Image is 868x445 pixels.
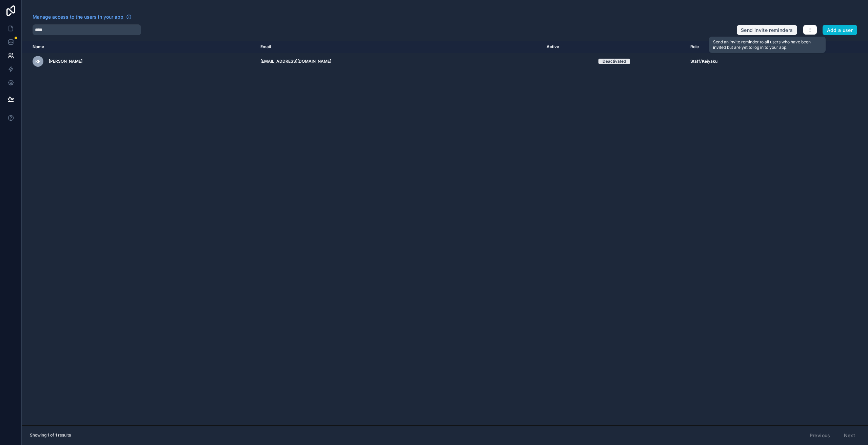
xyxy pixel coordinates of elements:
[33,14,123,20] span: Manage access to the users in your app
[35,59,41,64] span: RP
[542,41,686,53] th: Active
[49,59,82,64] span: [PERSON_NAME]
[686,41,814,53] th: Role
[33,14,132,20] a: Manage access to the users in your app
[256,53,542,70] td: [EMAIL_ADDRESS][DOMAIN_NAME]
[22,41,868,425] div: scrollable content
[30,432,71,438] span: Showing 1 of 1 results
[823,25,857,36] button: Add a user
[256,41,542,53] th: Email
[22,41,256,53] th: Name
[713,39,822,50] div: Send an invite reminder to all users who have been invited but are yet to log in to your app.
[690,59,717,64] span: Staff/Keiyaku
[736,25,797,36] button: Send invite reminders
[603,59,626,64] div: Deactivated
